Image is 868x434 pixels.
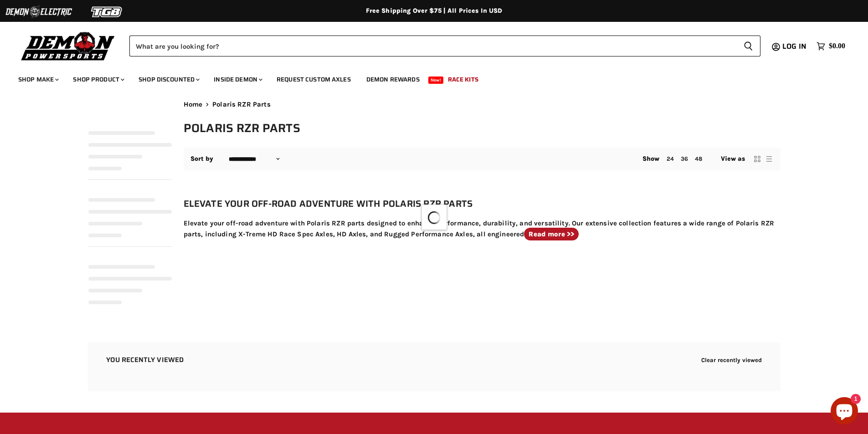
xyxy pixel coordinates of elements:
[184,148,781,170] nav: Collection utilities
[829,42,845,51] span: $0.00
[360,70,426,89] a: Demon Rewards
[184,121,781,136] h1: Polaris RZR Parts
[529,230,574,238] strong: Read more >>
[184,196,781,211] h2: Elevate Your Off-Road Adventure with Polaris RZR Parts
[70,7,799,15] div: Free Shipping Over $75 | All Prices In USD
[765,154,774,163] button: list view
[190,155,214,163] label: Sort by
[106,356,184,364] h2: You recently viewed
[778,42,812,51] a: Log in
[828,397,861,427] inbox-online-store-chat: Shopify online store chat
[184,218,781,240] p: Elevate your off-road adventure with Polaris RZR parts designed to enhance performance, durabilit...
[207,70,268,89] a: Inside Demon
[736,36,760,56] button: Search
[695,155,702,162] a: 48
[212,101,271,108] span: Polaris RZR Parts
[428,77,444,84] span: New!
[701,357,762,363] button: Clear recently viewed
[66,70,130,89] a: Shop Product
[129,36,760,56] form: Product
[132,70,205,89] a: Shop Discounted
[184,101,781,108] nav: Breadcrumbs
[721,155,745,163] span: View as
[11,70,64,89] a: Shop Make
[667,155,674,162] a: 24
[5,3,73,20] img: Demon Electric Logo 2
[753,154,762,163] button: grid view
[18,30,118,62] img: Demon Powersports
[270,70,358,89] a: Request Custom Axles
[812,40,850,53] a: $0.00
[681,155,688,162] a: 36
[441,70,485,89] a: Race Kits
[129,36,736,56] input: Search
[11,66,843,89] ul: Main menu
[73,3,141,20] img: TGB Logo 2
[70,342,799,391] aside: Recently viewed products
[184,101,203,108] a: Home
[642,155,660,163] span: Show
[782,41,806,52] span: Log in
